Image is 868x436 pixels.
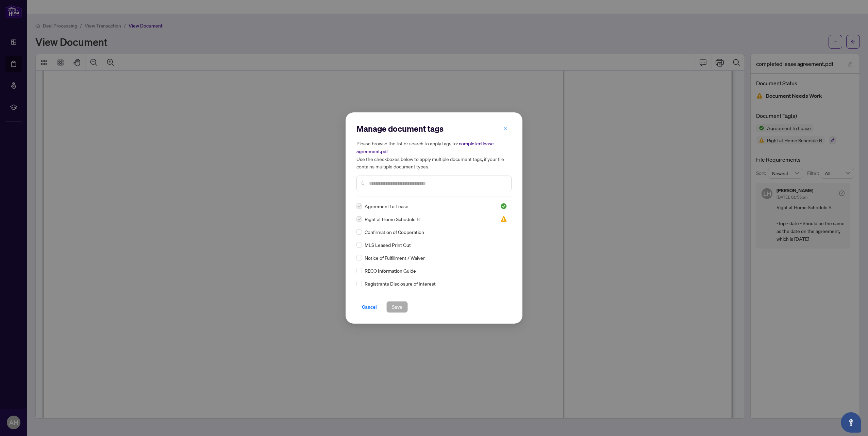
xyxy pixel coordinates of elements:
span: MLS Leased Print Out [365,241,411,249]
h2: Manage document tags [356,123,512,134]
button: Save [386,301,408,313]
img: status [500,203,507,210]
span: RECO Information Guide [365,267,416,274]
h5: Please browse the list or search to apply tags to: Use the checkboxes below to apply multiple doc... [356,140,512,170]
span: Confirmation of Cooperation [365,228,424,236]
span: Needs Work [500,216,507,222]
span: close [503,126,508,131]
span: Notice of Fulfillment / Waiver [365,254,425,261]
span: Right at Home Schedule B [365,215,420,223]
button: Open asap [841,412,861,433]
img: status [500,216,507,222]
span: Agreement to Lease [365,202,408,210]
span: Approved [500,203,507,210]
button: Cancel [356,301,382,313]
span: Cancel [362,302,377,312]
span: Registrants Disclosure of Interest [365,280,436,287]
